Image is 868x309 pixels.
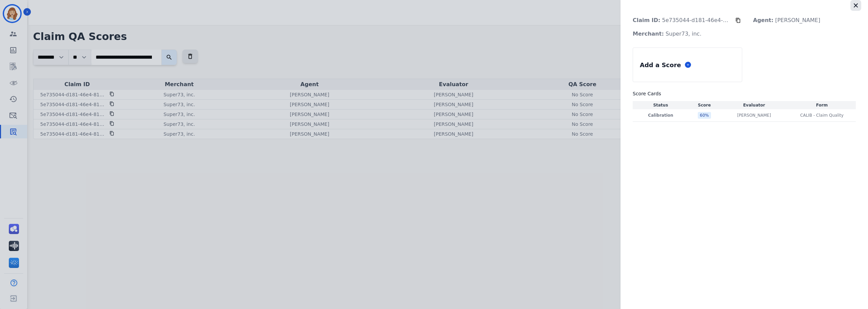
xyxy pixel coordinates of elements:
p: Calibration [634,113,687,118]
span: CALIB - Claim Quality [800,113,844,118]
strong: Merchant: [633,31,664,37]
p: Super73, inc. [627,27,707,41]
strong: Agent: [753,17,773,23]
p: 5e735044-d181-46e4-8142-318a0c9b6910 [627,14,735,27]
div: 60 % [698,112,711,119]
th: Evaluator [720,101,788,109]
h3: Score Cards [633,90,856,97]
th: Score [689,101,720,109]
div: Add a Score [638,59,682,71]
th: Status [633,101,689,109]
p: [PERSON_NAME] [737,113,771,118]
th: Form [788,101,856,109]
strong: Claim ID: [633,17,660,23]
p: [PERSON_NAME] [748,14,826,27]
